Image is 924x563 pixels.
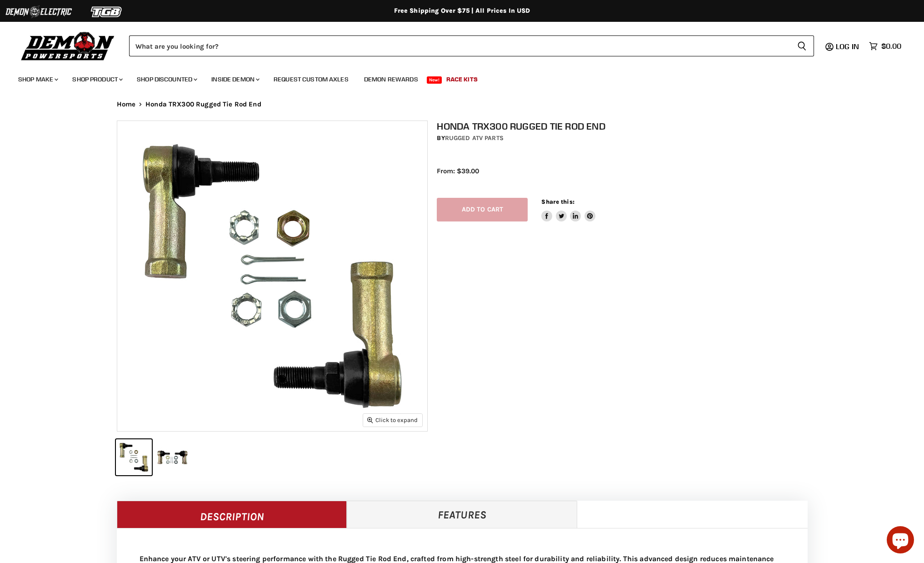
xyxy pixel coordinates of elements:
[440,70,484,89] a: Race Kits
[73,3,141,20] img: TGB Logo 2
[5,3,73,20] img: Demon Electric Logo 2
[347,501,577,528] a: Features
[129,35,814,56] form: Product
[541,198,574,205] span: Share this:
[790,35,814,56] button: Search
[18,30,118,62] img: Demon Powersports
[367,417,418,423] span: Click to expand
[267,70,355,89] a: Request Custom Axles
[864,40,906,53] a: $0.00
[99,7,826,15] div: Free Shipping Over $75 | All Prices In USD
[117,121,427,431] img: Honda TRX300 Rugged Tie Rod End
[541,198,595,222] aside: Share this:
[363,414,422,426] button: Click to expand
[116,439,152,475] button: Honda TRX300 Rugged Tie Rod End thumbnail
[357,70,425,89] a: Demon Rewards
[145,101,261,108] span: Honda TRX300 Rugged Tie Rod End
[884,526,917,556] inbox-online-store-chat: Shopify online store chat
[437,121,817,132] h1: Honda TRX300 Rugged Tie Rod End
[437,133,817,143] div: by
[881,42,901,50] span: $0.00
[130,70,203,89] a: Shop Discounted
[129,35,790,56] input: Search
[65,70,128,89] a: Shop Product
[155,439,190,475] button: Honda TRX300 Rugged Tie Rod End thumbnail
[205,70,265,89] a: Inside Demon
[836,42,859,51] span: Log in
[99,101,826,108] nav: Breadcrumbs
[445,134,504,142] a: Rugged ATV Parts
[427,76,442,84] span: New!
[117,101,136,108] a: Home
[832,42,864,50] a: Log in
[11,66,899,89] ul: Main menu
[437,167,479,175] span: From: $39.00
[11,70,64,89] a: Shop Make
[117,501,347,528] a: Description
